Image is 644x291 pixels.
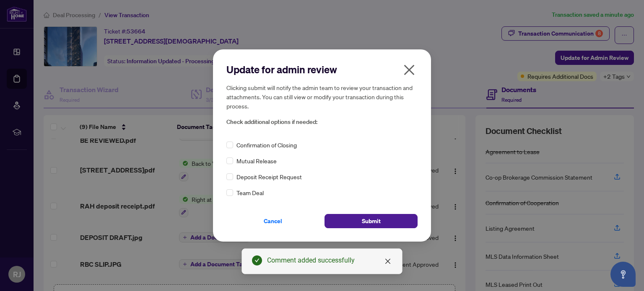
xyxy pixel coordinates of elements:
[226,214,319,228] button: Cancel
[325,214,418,228] button: Submit
[384,258,391,265] span: close
[236,188,264,197] span: Team Deal
[236,156,277,165] span: Mutual Release
[362,214,381,228] span: Submit
[264,214,282,228] span: Cancel
[226,83,418,111] h5: Clicking submit will notify the admin team to review your transaction and attachments. You can st...
[610,262,636,287] button: Open asap
[226,117,418,127] span: Check additional options if needed:
[226,63,418,76] h2: Update for admin review
[236,140,297,149] span: Confirmation of Closing
[267,255,392,265] div: Comment added successfully
[383,257,392,266] a: Close
[402,63,416,77] span: close
[252,255,262,265] span: check-circle
[236,172,302,181] span: Deposit Receipt Request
